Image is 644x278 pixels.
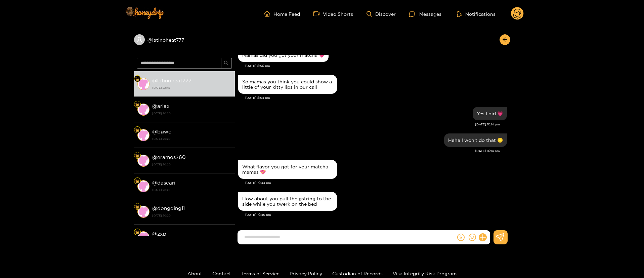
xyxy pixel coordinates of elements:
[393,271,457,276] a: Visa Integrity Risk Program
[242,79,333,90] div: So mamas you think you could show a little of your kitty lips in our call
[152,212,231,219] strong: [DATE] 20:20
[238,160,337,179] div: Sep. 29, 10:44 pm
[444,133,507,147] div: Sep. 29, 10:14 pm
[313,11,353,17] a: Video Shorts
[135,205,139,209] img: Fan Level
[152,85,231,91] strong: [DATE] 22:45
[135,154,139,158] img: Fan Level
[245,95,507,100] div: [DATE] 8:54 pm
[137,104,149,116] img: conversation
[135,77,139,81] img: Fan Level
[469,234,476,241] span: smile
[212,271,231,276] a: Contact
[152,136,231,142] strong: [DATE] 20:20
[238,192,337,211] div: Sep. 29, 10:45 pm
[152,180,175,186] strong: @ dascari
[152,129,171,134] strong: @ bgwc
[152,154,186,160] strong: @ eramos760
[242,164,333,175] div: What flavor you got for your matcha mamas 💖
[290,271,322,276] a: Privacy Policy
[238,122,500,127] div: [DATE] 10:14 pm
[137,129,149,141] img: conversation
[136,37,142,43] span: user
[245,64,507,68] div: [DATE] 8:50 pm
[152,205,185,211] strong: @ dongding11
[242,196,333,207] div: How about you pull the gstring to the side while you twerk on the bed
[137,231,149,243] img: conversation
[221,58,232,69] button: search
[477,111,503,116] div: Yes I did 💗
[264,11,300,17] a: Home Feed
[152,231,166,237] strong: @ zxp
[448,137,503,143] div: Haha I won't do that 😑
[473,107,507,120] div: Sep. 29, 10:14 pm
[152,110,231,116] strong: [DATE] 20:20
[500,34,510,45] button: arrow-left
[264,11,273,17] span: home
[137,78,149,90] img: conversation
[455,10,498,17] button: Notifications
[241,271,280,276] a: Terms of Service
[457,234,465,241] span: dollar
[135,230,139,234] img: Fan Level
[137,206,149,218] img: conversation
[332,271,383,276] a: Custodian of Records
[409,10,441,18] div: Messages
[152,78,191,83] strong: @ latinoheat777
[367,11,396,17] a: Discover
[224,61,229,66] span: search
[135,103,139,107] img: Fan Level
[152,103,170,109] strong: @ arlax
[135,128,139,132] img: Fan Level
[135,179,139,183] img: Fan Level
[456,232,466,242] button: dollar
[245,212,507,217] div: [DATE] 10:45 pm
[134,34,235,45] div: @latinoheat777
[238,75,337,94] div: Sep. 29, 8:54 pm
[137,180,149,192] img: conversation
[238,149,500,153] div: [DATE] 10:14 pm
[245,181,507,185] div: [DATE] 10:44 pm
[152,161,231,167] strong: [DATE] 20:20
[152,187,231,193] strong: [DATE] 20:20
[137,155,149,167] img: conversation
[313,11,323,17] span: video-camera
[238,48,329,62] div: Sep. 29, 8:50 pm
[187,271,202,276] a: About
[502,37,507,43] span: arrow-left
[242,52,325,58] div: Mamas did you got your matcha 💗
